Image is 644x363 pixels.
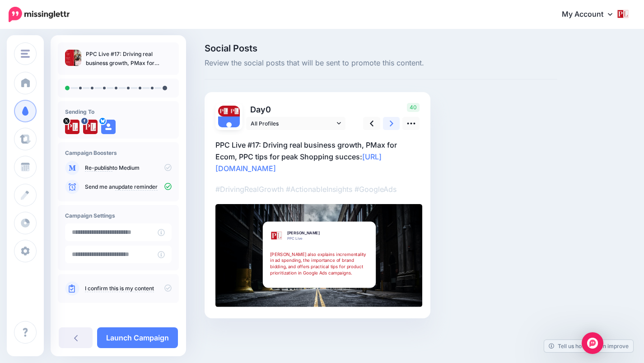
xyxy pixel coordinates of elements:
[65,50,81,66] img: e920cc0d6bf6c17f7d1eac9025878cc7_thumb.jpg
[215,183,420,195] p: #DrivingRealGrowth #ActionableInsights #GoogleAds
[65,120,79,134] img: VXukmLY3-88421.jpg
[582,332,603,354] div: Open Intercom Messenger
[115,183,158,191] a: update reminder
[407,103,420,112] span: 40
[9,7,70,22] img: Missinglettr
[83,120,98,134] img: 417396778_369878695803352_5275805322351783115_n-bsa153204.jpg
[553,4,630,26] a: My Account
[101,120,116,134] img: user_default_image.png
[85,164,112,172] a: Re-publish
[246,117,345,130] a: All Profiles
[218,116,240,138] img: user_default_image.png
[65,108,172,115] h4: Sending To
[251,119,335,128] span: All Profiles
[246,103,347,116] p: Day
[270,251,368,276] div: [PERSON_NAME] also explains incrementality in ad spending, the importance of brand bidding, and o...
[65,212,172,219] h4: Campaign Settings
[85,285,154,292] a: I confirm this is my content
[86,50,172,68] p: PPC Live #17: Driving real business growth, PMax for Ecom, PPC tips for peak Shopping succes
[21,50,30,58] img: menu.png
[215,139,420,174] p: PPC Live #17: Driving real business growth, PMax for Ecom, PPC tips for peak Shopping succes:
[85,183,172,191] p: Send me an
[85,164,172,172] p: to Medium
[287,235,303,242] span: PPC Live
[287,229,320,237] span: [PERSON_NAME]
[266,105,271,114] span: 0
[205,57,557,69] span: Review the social posts that will be sent to promote this content.
[544,340,633,352] a: Tell us how we can improve
[205,44,557,53] span: Social Posts
[229,106,240,116] img: VXukmLY3-88421.jpg
[65,149,172,156] h4: Campaign Boosters
[218,106,229,116] img: 417396778_369878695803352_5275805322351783115_n-bsa153204.jpg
